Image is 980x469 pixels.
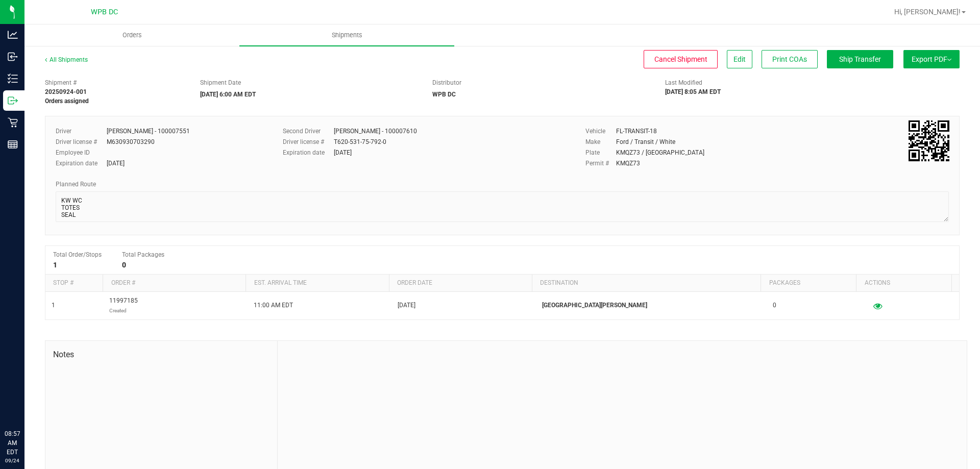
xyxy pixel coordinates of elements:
label: Expiration date [283,148,334,157]
span: Total Order/Stops [53,251,102,258]
label: Last Modified [665,78,702,87]
span: 0 [773,301,776,310]
a: All Shipments [45,56,88,63]
div: KMQZ73 [616,159,640,168]
p: 09/24 [5,457,20,464]
span: Total Packages [122,251,164,258]
inline-svg: Reports [8,139,18,150]
strong: 20250924-001 [45,88,87,95]
th: Actions [856,275,951,292]
th: Destination [532,275,761,292]
div: M630930703290 [107,137,155,146]
strong: [DATE] 6:00 AM EDT [200,91,256,98]
button: Cancel Shipment [644,50,718,68]
div: [PERSON_NAME] - 100007551 [107,127,190,136]
span: 1 [52,301,55,310]
strong: Orders assigned [45,97,89,105]
strong: WPB DC [432,91,456,98]
qrcode: 20250924-001 [909,120,949,161]
p: [GEOGRAPHIC_DATA][PERSON_NAME] [542,301,761,310]
label: Make [585,137,616,146]
a: Orders [24,24,239,46]
label: Driver license # [283,137,334,146]
label: Shipment Date [200,78,241,87]
span: 11997185 [109,296,138,315]
span: Planned Route [56,181,96,188]
button: Print COAs [762,50,818,68]
inline-svg: Analytics [8,30,18,40]
span: Cancel Shipment [654,55,707,63]
label: Employee ID [56,148,107,157]
div: Ford / Transit / White [616,137,675,146]
label: Driver license # [56,137,107,146]
button: Ship Transfer [827,50,893,68]
span: 11:00 AM EDT [254,301,293,310]
div: [PERSON_NAME] - 100007610 [334,127,417,136]
div: [DATE] [334,148,352,157]
p: 08:57 AM EDT [5,429,20,457]
span: Edit [733,55,746,63]
button: Export PDF [903,50,960,68]
label: Plate [585,148,616,157]
inline-svg: Outbound [8,95,18,106]
span: Shipments [318,31,376,40]
label: Distributor [432,78,461,87]
th: Packages [761,275,856,292]
strong: 0 [122,261,126,269]
inline-svg: Inbound [8,52,18,62]
label: Second Driver [283,127,334,136]
img: Scan me! [909,120,949,161]
label: Permit # [585,159,616,168]
strong: 1 [53,261,57,269]
span: Export PDF [912,55,951,63]
p: Created [109,306,138,315]
inline-svg: Inventory [8,73,18,84]
div: KMQZ73 / [GEOGRAPHIC_DATA] [616,148,704,157]
div: [DATE] [107,159,125,168]
span: Shipment # [45,78,185,87]
label: Vehicle [585,127,616,136]
span: Ship Transfer [839,55,881,63]
a: Shipments [239,24,454,46]
span: Print COAs [772,55,807,63]
label: Expiration date [56,159,107,168]
strong: [DATE] 8:05 AM EDT [665,88,721,95]
inline-svg: Retail [8,117,18,128]
th: Order date [389,275,532,292]
th: Est. arrival time [246,275,388,292]
span: Orders [109,31,156,40]
span: Hi, [PERSON_NAME]! [894,8,961,16]
label: Driver [56,127,107,136]
span: WPB DC [91,8,118,16]
div: T620-531-75-792-0 [334,137,386,146]
th: Stop # [45,275,103,292]
button: Edit [727,50,752,68]
th: Order # [103,275,246,292]
iframe: Resource center [10,387,41,418]
span: [DATE] [398,301,415,310]
div: FL-TRANSIT-18 [616,127,657,136]
span: Notes [53,349,269,361]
